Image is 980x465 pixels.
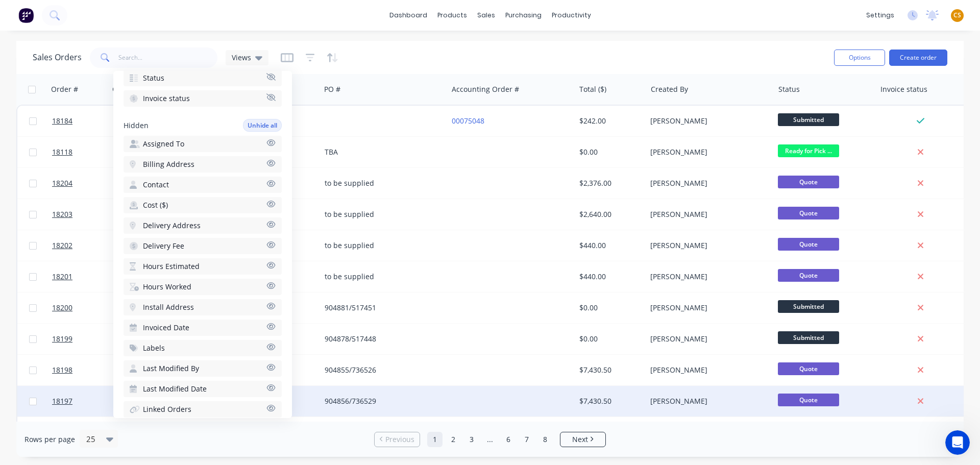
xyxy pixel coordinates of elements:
span: Quote [778,362,839,375]
div: [PERSON_NAME] [650,303,764,313]
div: [PERSON_NAME] [650,272,764,282]
button: Create order [889,50,947,66]
div: [PERSON_NAME] [650,147,764,157]
div: to be supplied [325,209,438,219]
div: PO # [324,84,340,94]
span: Next [572,434,588,445]
div: $2,376.00 [579,178,639,188]
div: Status [778,84,800,94]
span: Hidden [124,120,149,131]
div: $0.00 [579,334,639,344]
span: CS [953,11,961,20]
div: to be supplied [325,178,438,188]
div: to be supplied [325,272,438,282]
span: Submitted [778,113,839,126]
a: 18199 [52,324,113,354]
button: Last Modified Date [124,381,282,397]
span: 18203 [52,209,72,219]
div: 904878/517448 [325,334,438,344]
div: $440.00 [579,240,639,251]
span: Cost ($) [143,200,168,210]
button: Labels [124,340,282,356]
button: Status [124,70,282,86]
button: Cost ($) [124,197,282,213]
button: Billing Address [124,156,282,173]
div: settings [861,8,899,23]
span: Rows per page [24,434,75,445]
span: 18200 [52,303,72,313]
div: 904881/517451 [325,303,438,313]
div: $440.00 [579,272,639,282]
a: Page 2 [446,432,461,447]
div: [PERSON_NAME] [650,116,764,126]
span: Assigned To [143,139,184,149]
span: 18202 [52,240,72,251]
div: products [432,8,472,23]
button: Delivery Fee [124,238,282,254]
a: dashboard [384,8,432,23]
button: Invoiced Date [124,320,282,336]
div: Customer Name [112,84,168,94]
div: Total ($) [579,84,606,94]
button: Last Modified By [124,360,282,377]
button: Unhide all [243,119,282,132]
span: Install Address [143,302,194,312]
div: 904855/736526 [325,365,438,375]
a: Page 7 [519,432,534,447]
span: Contact [143,180,169,190]
button: Options [834,50,885,66]
h1: Sales Orders [33,53,82,62]
span: Hours Worked [143,282,191,292]
div: $7,430.50 [579,396,639,406]
span: Hours Estimated [143,261,200,272]
a: Previous page [375,434,420,445]
a: 18202 [52,230,113,261]
button: Linked Orders [124,401,282,418]
a: 18184 [52,106,113,136]
span: Invoice status [143,93,190,104]
a: Page 6 [501,432,516,447]
span: Labels [143,343,165,353]
span: 18199 [52,334,72,344]
div: sales [472,8,500,23]
div: $242.00 [579,116,639,126]
div: to be supplied [325,240,438,251]
span: 18184 [52,116,72,126]
span: Quote [778,207,839,219]
span: Invoiced Date [143,323,189,333]
div: Order # [51,84,78,94]
img: Factory [18,8,34,23]
div: $7,430.50 [579,365,639,375]
span: Quote [778,394,839,406]
span: Ready for Pick ... [778,144,839,157]
a: Page 1 is your current page [427,432,443,447]
div: productivity [547,8,596,23]
a: 18197 [52,386,113,417]
span: Previous [385,434,414,445]
a: 18196 [52,417,113,448]
span: Quote [778,176,839,188]
button: Contact [124,177,282,193]
span: Delivery Address [143,221,201,231]
span: 18201 [52,272,72,282]
button: Assigned To [124,136,282,152]
div: [PERSON_NAME] [650,178,764,188]
a: 18201 [52,261,113,292]
span: Submitted [778,331,839,344]
span: Quote [778,269,839,282]
div: 904856/736529 [325,396,438,406]
button: Install Address [124,299,282,315]
div: Accounting Order # [452,84,519,94]
iframe: Intercom live chat [945,430,970,455]
span: 18197 [52,396,72,406]
input: Search... [118,47,218,68]
div: TBA [325,147,438,157]
div: [PERSON_NAME] [650,334,764,344]
a: 00075048 [452,116,484,126]
span: Status [143,73,164,83]
div: $0.00 [579,303,639,313]
div: [PERSON_NAME] [650,240,764,251]
span: Submitted [778,300,839,313]
a: 18203 [52,199,113,230]
div: purchasing [500,8,547,23]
